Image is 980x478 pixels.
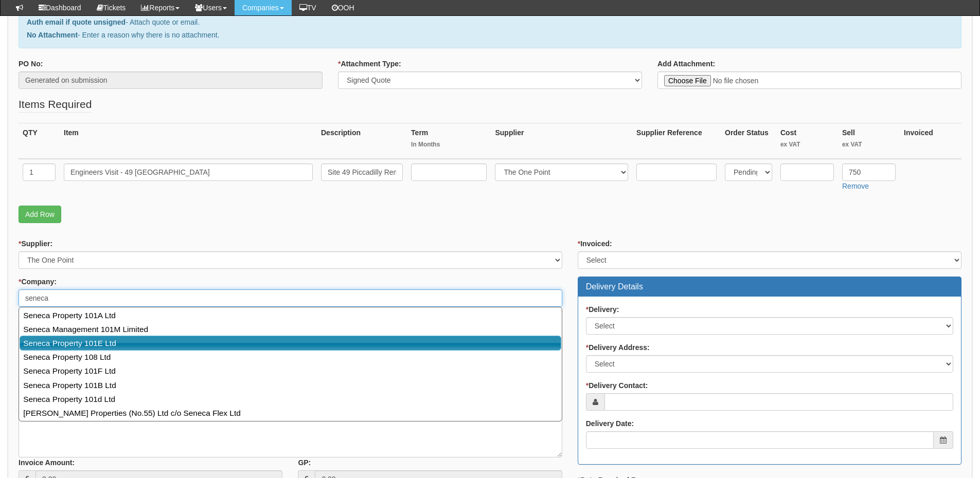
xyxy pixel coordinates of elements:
a: Seneca Property 101d Ltd [20,392,561,406]
a: Seneca Management 101M Limited [20,322,561,336]
th: Term [407,123,491,159]
label: Attachment Type: [338,59,401,69]
label: Supplier: [19,238,52,249]
legend: Items Required [19,97,92,113]
label: Invoice Amount: [19,457,75,468]
a: Seneca Property 101E Ltd [20,336,561,351]
th: Invoiced [900,123,961,159]
label: Delivery: [586,304,619,315]
label: Invoiced: [578,238,612,249]
th: Description [317,123,407,159]
label: Company: [19,277,57,287]
a: Seneca Property 101B Ltd [20,378,561,392]
a: Add Row [19,206,61,223]
h3: Delivery Details [586,282,953,291]
th: QTY [19,123,60,159]
a: Remove [842,182,869,190]
p: - Enter a reason why there is no attachment. [27,30,953,40]
a: Seneca Property 101F Ltd [20,364,561,378]
small: ex VAT [842,140,896,149]
b: Auth email if quote unsigned [27,18,126,26]
th: Item [60,123,317,159]
label: PO No: [19,59,43,69]
label: GP: [298,457,311,468]
b: No Attachment [27,31,78,39]
th: Supplier [491,123,632,159]
th: Order Status [721,123,776,159]
th: Sell [838,123,900,159]
label: Delivery Date: [586,418,634,429]
a: Seneca Property 101A Ltd [20,308,561,322]
a: [PERSON_NAME] Properties (No.55) Ltd c/o Seneca Flex Ltd [20,406,561,420]
th: Supplier Reference [632,123,721,159]
th: Cost [776,123,838,159]
label: Delivery Contact: [586,380,648,391]
small: In Months [411,140,487,149]
p: - Attach quote or email. [27,17,953,27]
small: ex VAT [780,140,834,149]
label: Add Attachment: [657,59,715,69]
a: Seneca Property 108 Ltd [20,350,561,364]
label: Delivery Address: [586,342,650,353]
